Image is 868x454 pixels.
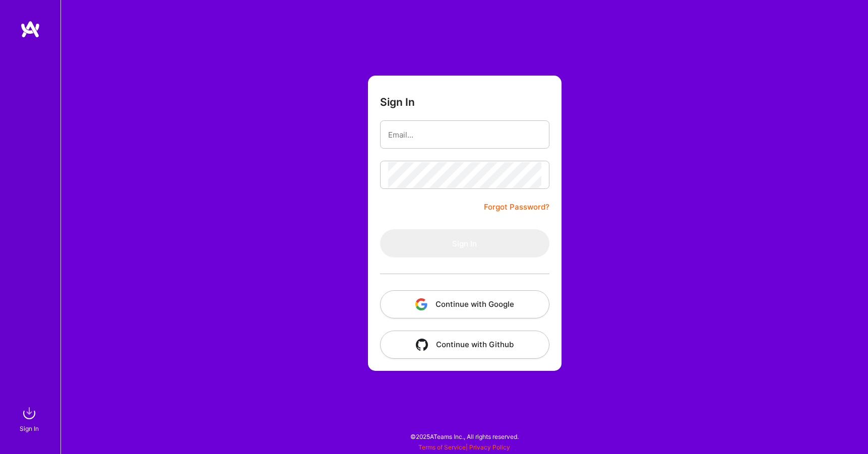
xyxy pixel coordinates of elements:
[19,403,39,423] img: sign in
[60,424,868,449] div: © 2025 ATeams Inc., All rights reserved.
[469,443,510,451] a: Privacy Policy
[418,443,466,451] a: Terms of Service
[20,20,40,38] img: logo
[380,96,415,108] h3: Sign In
[388,122,541,148] input: Email...
[380,331,549,359] button: Continue with Github
[418,443,510,451] span: |
[20,423,39,434] div: Sign In
[416,339,428,351] img: icon
[380,229,549,257] button: Sign In
[415,298,427,310] img: icon
[380,290,549,318] button: Continue with Google
[484,201,549,213] a: Forgot Password?
[21,403,39,434] a: sign inSign In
